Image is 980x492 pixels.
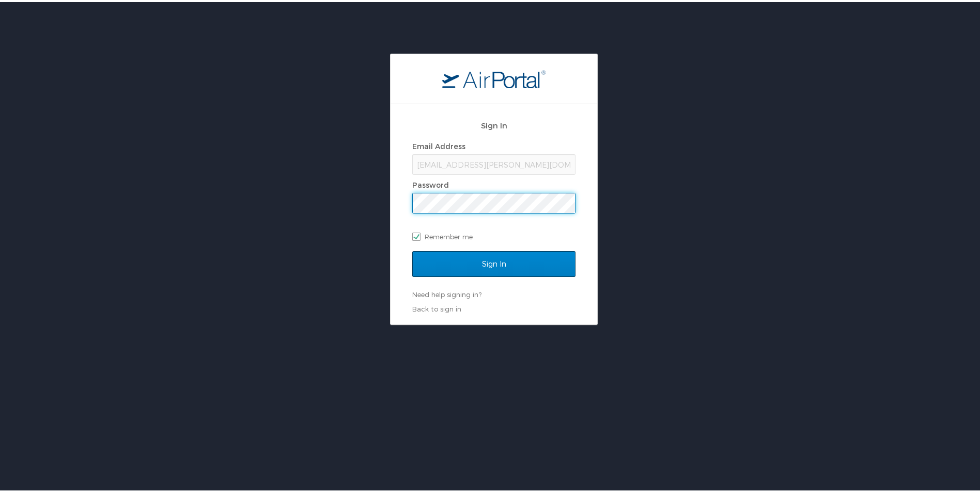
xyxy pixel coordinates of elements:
a: Need help signing in? [412,288,481,297]
label: Remember me [412,227,575,242]
a: Back to sign in [412,303,461,311]
label: Email Address [412,140,465,149]
h2: Sign In [412,118,575,129]
label: Password [412,178,449,187]
img: logo [442,68,546,86]
input: Sign In [412,249,575,275]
